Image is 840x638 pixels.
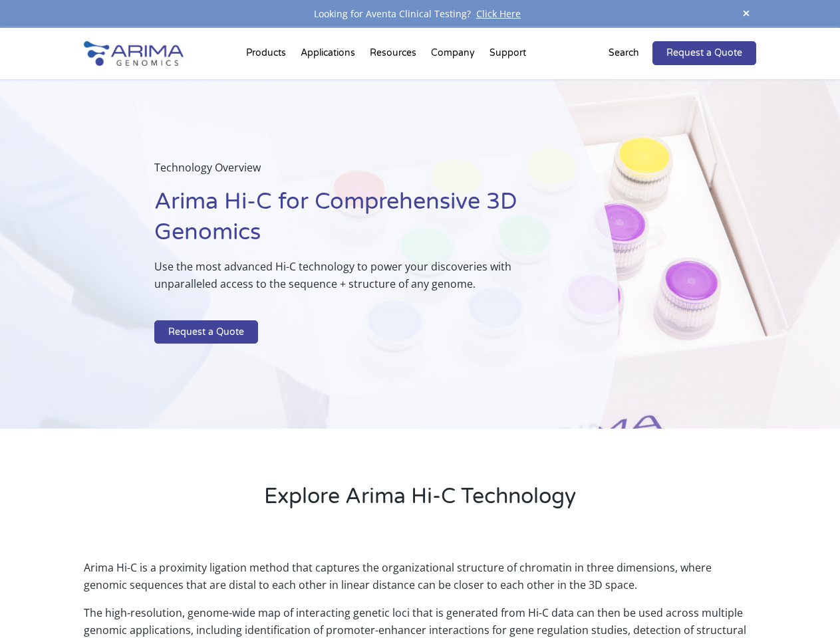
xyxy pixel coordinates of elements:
a: Request a Quote [652,41,756,65]
h2: Explore Arima Hi-C Technology [84,482,756,522]
h1: Arima Hi-C for Comprehensive 3D Genomics [154,187,551,258]
p: Technology Overview [154,159,551,187]
img: Arima-Genomics-logo [84,41,184,66]
div: Looking for Aventa Clinical Testing? [84,5,756,23]
p: Arima Hi-C is a proximity ligation method that captures the organizational structure of chromatin... [84,559,756,604]
a: Request a Quote [154,320,258,344]
p: Search [609,45,639,62]
p: Use the most advanced Hi-C technology to power your discoveries with unparalleled access to the s... [154,258,551,303]
a: Click Here [471,7,526,20]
